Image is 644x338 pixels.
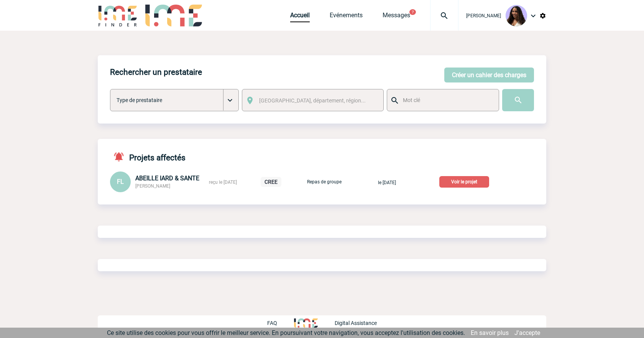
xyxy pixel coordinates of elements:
img: 131234-0.jpg [506,5,527,26]
img: IME-Finder [98,5,138,26]
p: Voir le projet [439,176,489,188]
p: Digital Assistance [335,320,377,326]
p: Repas de groupe [305,179,343,185]
a: Messages [383,12,410,22]
a: Evénements [330,12,363,22]
span: [PERSON_NAME] [466,13,501,18]
img: http://www.idealmeetingsevents.fr/ [294,318,318,328]
span: FL [117,178,124,185]
span: le [DATE] [378,180,396,185]
span: reçu le [DATE] [209,180,237,185]
span: Ce site utilise des cookies pour vous offrir le meilleur service. En poursuivant votre navigation... [107,329,465,336]
input: Submit [502,89,534,111]
a: FAQ [267,319,294,326]
span: [GEOGRAPHIC_DATA], département, région... [259,97,366,104]
a: Voir le projet [439,178,492,185]
a: En savoir plus [471,329,509,336]
p: CREE [261,177,281,187]
a: Accueil [290,12,310,22]
h4: Rechercher un prestataire [110,68,202,77]
button: 7 [409,9,416,15]
h4: Projets affectés [110,151,186,162]
span: [PERSON_NAME] [135,183,170,189]
img: notifications-active-24-px-r.png [113,151,129,162]
p: FAQ [267,320,277,326]
input: Mot clé [401,95,492,105]
a: J'accepte [514,329,540,336]
span: ABEILLE IARD & SANTE [135,175,199,182]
